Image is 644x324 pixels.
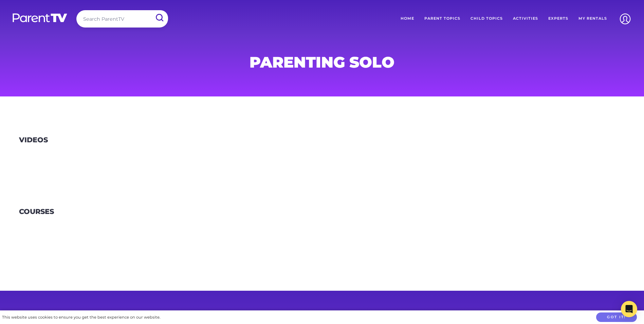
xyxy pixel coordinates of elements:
a: Child Topics [465,10,508,27]
button: Got it! [596,312,637,322]
a: My Rentals [573,10,612,27]
img: parenttv-logo-white.4c85aaf.svg [12,13,68,23]
a: Experts [543,10,573,27]
a: Home [395,10,419,27]
img: Account [617,10,634,28]
h1: parenting solo [159,55,486,69]
input: Search ParentTV [76,10,168,28]
h3: Videos [19,136,48,144]
div: Open Intercom Messenger [621,301,637,317]
a: Parent Topics [419,10,465,27]
div: This website uses cookies to ensure you get the best experience on our website. [2,314,160,321]
input: Submit [150,10,168,25]
a: Activities [508,10,543,27]
h3: Courses [19,208,54,216]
